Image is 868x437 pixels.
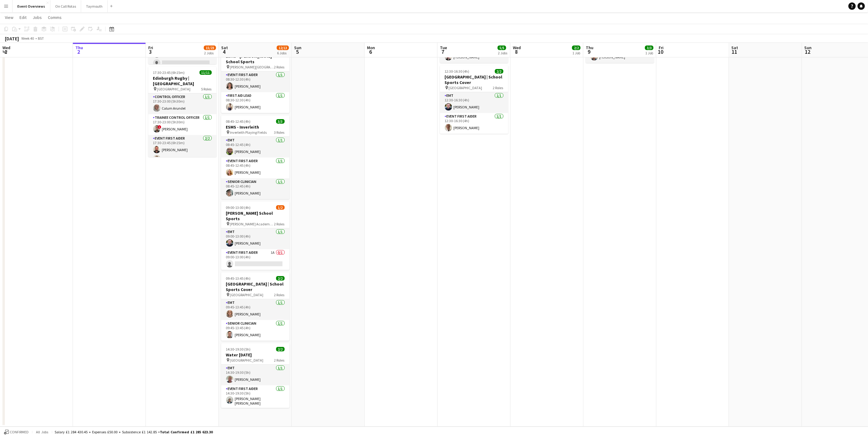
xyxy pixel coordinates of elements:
div: BST [38,36,44,41]
span: [PERSON_NAME] Academy Playing Fields [230,222,274,226]
app-card-role: EMT1/108:45-12:45 (4h)[PERSON_NAME] [221,137,290,158]
span: Sat [221,45,228,50]
span: Total Confirmed £1 285 623.30 [160,430,213,434]
span: Sun [294,45,301,50]
span: [GEOGRAPHIC_DATA] [449,86,482,90]
span: Sat [732,45,738,50]
app-card-role: Control Officer1/117:30-23:00 (5h30m)Calum Arundel [148,93,217,114]
app-job-card: 08:30-12:30 (4h)2/2ESMS - [PERSON_NAME] School Sports [PERSON_NAME][GEOGRAPHIC_DATA]2 RolesEvent ... [221,45,290,113]
app-card-role: EMT1/109:45-13:45 (4h)[PERSON_NAME] [221,299,290,320]
div: 1 Job [645,51,653,55]
span: 2/2 [276,276,285,281]
div: 09:00-13:00 (4h)1/2[PERSON_NAME] School Sports [PERSON_NAME] Academy Playing Fields2 RolesEMT1/10... [221,202,290,270]
span: 4 [220,48,228,55]
span: 2 Roles [274,293,285,297]
span: Edit [20,15,27,20]
span: Thu [75,45,83,50]
app-card-role: EMT1/109:00-13:00 (4h)[PERSON_NAME] [221,228,290,249]
div: 12:30-16:30 (4h)2/2[GEOGRAPHIC_DATA] | School Sports Cover [GEOGRAPHIC_DATA]2 RolesEMT1/112:30-16... [440,65,508,134]
span: 2/2 [572,46,581,50]
h3: [PERSON_NAME] School Sports [221,210,290,221]
app-card-role: Event First Aider1/108:30-12:30 (4h)[PERSON_NAME] [221,71,290,92]
span: 14:30-19:30 (5h) [226,347,251,351]
h3: Edinburgh Rugby | [GEOGRAPHIC_DATA] [148,75,217,86]
span: Wed [513,45,521,50]
span: ! [158,125,161,129]
h3: [GEOGRAPHIC_DATA] | School Sports Cover [221,281,290,292]
app-card-role: Trainee Control Officer1/117:30-23:00 (5h30m)![PERSON_NAME] [148,114,217,135]
app-job-card: 08:45-12:45 (4h)3/3ESMS - Inverleith Inverleith Playing Fields3 RolesEMT1/108:45-12:45 (4h)[PERSO... [221,115,290,199]
span: Thu [586,45,593,50]
span: 11 [731,48,738,55]
span: 2 Roles [274,222,285,226]
h3: [GEOGRAPHIC_DATA] | School Sports Cover [440,74,508,85]
span: 09:45-13:45 (4h) [226,276,251,281]
span: 2 Roles [493,86,503,90]
span: 2 Roles [274,65,285,69]
a: Comms [45,13,64,21]
span: 6 [366,48,375,55]
span: Jobs [33,15,42,20]
button: On Call Rotas [50,0,81,12]
span: 17:30-23:45 (6h15m) [153,70,185,75]
span: 1/2 [276,205,285,210]
span: 5/5 [498,46,506,50]
span: 9 [585,48,593,55]
a: View [2,13,16,21]
span: All jobs [35,430,49,434]
button: Event Overviews [13,0,50,12]
span: Tue [440,45,447,50]
div: 2 Jobs [498,51,507,55]
app-card-role: Event First Aider1A0/109:00-13:00 (4h) [221,249,290,270]
span: [GEOGRAPHIC_DATA] [230,358,264,362]
span: 08:45-12:45 (4h) [226,119,251,124]
a: Jobs [30,13,44,21]
app-card-role: Senior Clinician1/108:45-12:45 (4h)[PERSON_NAME] [221,178,290,199]
span: 10 [658,48,664,55]
button: Confirmed [3,429,30,435]
app-card-role: Event First Aider2/217:30-23:45 (6h15m)[PERSON_NAME][PERSON_NAME] [148,135,217,165]
div: 1 Job [572,51,580,55]
app-card-role: Event First Aider1/112:30-16:30 (4h)[PERSON_NAME] [440,113,508,134]
app-card-role: First Aid Lead1/108:30-12:30 (4h)[PERSON_NAME] [221,92,290,113]
span: Sun [805,45,812,50]
span: Confirmed [10,430,29,434]
app-card-role: EMT1/112:30-16:30 (4h)[PERSON_NAME] [440,92,508,113]
span: 7 [439,48,447,55]
app-card-role: Senior Clinician1/109:45-13:45 (4h)[PERSON_NAME] [221,320,290,341]
app-card-role: Event First Aider1/108:45-12:45 (4h)[PERSON_NAME] [221,158,290,178]
span: Fri [659,45,664,50]
span: 3/3 [645,46,654,50]
span: 2/2 [495,69,503,74]
span: Week 40 [20,36,35,41]
app-card-role: Event First Aider1/114:30-19:30 (5h)[PERSON_NAME] [PERSON_NAME] [221,385,290,408]
span: 15/23 [204,46,216,50]
button: Taymouth [81,0,108,12]
span: Mon [367,45,375,50]
span: 12:30-16:30 (4h) [445,69,470,74]
div: Salary £1 284 430.45 + Expenses £50.00 + Subsistence £1 142.85 = [55,430,213,434]
div: 6 Jobs [277,51,289,55]
span: 3 Roles [274,130,285,135]
span: 5 Roles [201,87,212,91]
span: 1 [2,48,10,55]
span: Comms [48,15,62,20]
span: 11/11 [200,70,212,75]
div: [DATE] [5,35,19,42]
span: [PERSON_NAME][GEOGRAPHIC_DATA] [230,65,274,69]
span: 12 [804,48,812,55]
app-job-card: 14:30-19:30 (5h)2/2Water [DATE] [GEOGRAPHIC_DATA]2 RolesEMT1/114:30-19:30 (5h)[PERSON_NAME]Event ... [221,343,290,408]
span: 12/13 [277,46,289,50]
app-job-card: 09:45-13:45 (4h)2/2[GEOGRAPHIC_DATA] | School Sports Cover [GEOGRAPHIC_DATA]2 RolesEMT1/109:45-13... [221,272,290,341]
div: 2 Jobs [204,51,216,55]
span: 09:00-13:00 (4h) [226,205,251,210]
span: Wed [2,45,10,50]
div: 17:30-23:45 (6h15m)11/11Edinburgh Rugby | [GEOGRAPHIC_DATA] [GEOGRAPHIC_DATA]5 RolesControl Offic... [148,67,217,157]
span: 3/3 [276,119,285,124]
h3: ESMS - [PERSON_NAME] School Sports [221,53,290,64]
span: 2 [74,48,83,55]
span: [GEOGRAPHIC_DATA] [230,293,264,297]
span: 3 [147,48,153,55]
